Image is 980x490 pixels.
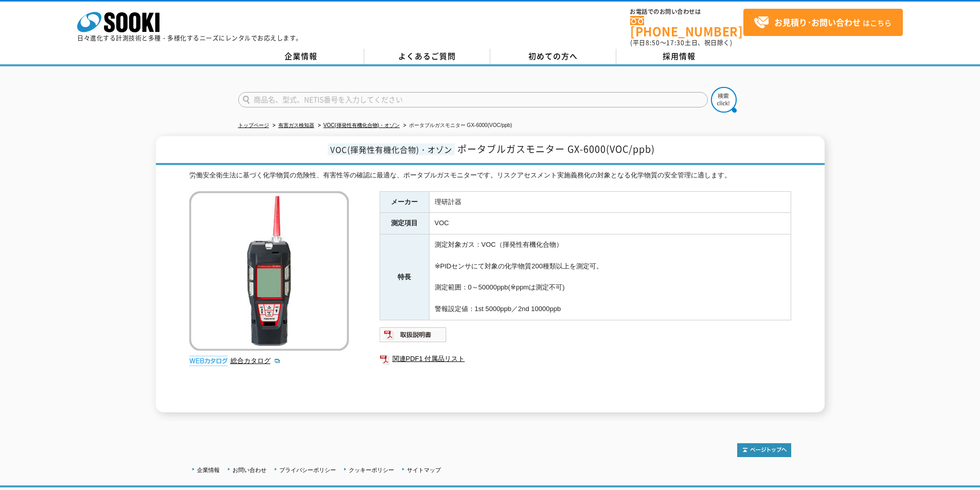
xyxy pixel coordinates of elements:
[429,213,791,234] td: VOC
[189,191,349,351] img: ポータブルガスモニター GX-6000(VOC/ppb)
[630,16,743,37] a: [PHONE_NUMBER]
[528,50,578,62] span: 初めての方へ
[233,467,266,473] a: お問い合わせ
[380,191,429,213] th: メーカー
[230,357,281,365] a: 総合カタログ
[238,92,708,107] input: 商品名、型式、NETIS番号を入力してください
[429,234,791,320] td: 測定対象ガス：VOC（揮発性有機化合物） ※PIDセンサにて対象の化学物質200種類以上を測定可。 測定範囲：0～50000ppb(※ppmは測定不可) 警報設定値：1st 5000ppb／2n...
[189,356,228,366] img: webカタログ
[616,49,742,64] a: 採用情報
[328,143,455,155] span: VOC(揮発性有機化合物)・オゾン
[364,49,490,64] a: よくあるご質問
[380,326,447,343] img: 取扱説明書
[189,170,791,181] div: 労働安全衛生法に基づく化学物質の危険性、有害性等の確認に最適な、ポータブルガスモニターです。リスクアセスメント実施義務化の対象となる化学物質の安全管理に適します。
[380,352,791,366] a: 関連PDF1 付属品リスト
[646,38,660,47] span: 8:50
[630,38,732,47] span: (平日 ～ 土日、祝日除く)
[743,9,903,36] a: お見積り･お問い合わせはこちら
[401,120,512,131] li: ポータブルガスモニター GX-6000(VOC/ppb)
[349,467,394,473] a: クッキーポリシー
[278,122,314,128] a: 有害ガス検知器
[77,35,302,41] p: 日々進化する計測技術と多種・多様化するニーズにレンタルでお応えします。
[407,467,441,473] a: サイトマップ
[238,49,364,64] a: 企業情報
[737,443,791,457] img: トップページへ
[429,191,791,213] td: 理研計器
[490,49,616,64] a: 初めての方へ
[380,333,447,341] a: 取扱説明書
[774,16,861,28] strong: お見積り･お問い合わせ
[197,467,220,473] a: 企業情報
[324,122,400,128] a: VOC(揮発性有機化合物)・オゾン
[666,38,685,47] span: 17:30
[279,467,336,473] a: プライバシーポリシー
[238,122,269,128] a: トップページ
[711,87,737,113] img: btn_search.png
[380,234,429,320] th: 特長
[630,9,743,15] span: お電話でのお問い合わせは
[754,15,892,30] span: はこちら
[380,213,429,234] th: 測定項目
[457,142,655,156] span: ポータブルガスモニター GX-6000(VOC/ppb)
